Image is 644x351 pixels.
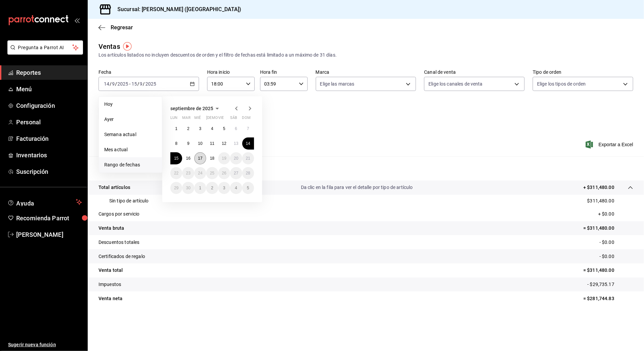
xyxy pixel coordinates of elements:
abbr: lunes [170,116,177,123]
label: Fecha [99,70,199,75]
button: 1 de septiembre de 2025 [170,123,182,135]
abbr: 9 de septiembre de 2025 [187,141,190,146]
span: Reportes [16,68,82,77]
span: Rango de fechas [104,161,157,168]
input: ---- [145,81,157,87]
abbr: 5 de octubre de 2025 [247,186,249,190]
abbr: 10 de septiembre de 2025 [198,141,202,146]
button: 3 de octubre de 2025 [218,182,230,194]
abbr: 15 de septiembre de 2025 [174,156,178,161]
label: Hora inicio [207,70,255,75]
button: 4 de septiembre de 2025 [206,123,218,135]
abbr: 29 de septiembre de 2025 [174,186,178,190]
span: Configuración [16,101,82,110]
button: 20 de septiembre de 2025 [230,152,242,164]
abbr: viernes [218,116,224,123]
input: ---- [117,81,129,87]
button: 28 de septiembre de 2025 [242,167,254,179]
button: 4 de octubre de 2025 [230,182,242,194]
abbr: 1 de septiembre de 2025 [175,126,177,131]
abbr: 28 de septiembre de 2025 [246,171,250,175]
abbr: 27 de septiembre de 2025 [234,171,238,175]
span: / [110,81,112,87]
button: 5 de octubre de 2025 [242,182,254,194]
button: 30 de septiembre de 2025 [182,182,194,194]
p: Sin tipo de artículo [109,197,149,204]
abbr: 16 de septiembre de 2025 [186,156,190,161]
button: 14 de septiembre de 2025 [242,137,254,150]
button: 3 de septiembre de 2025 [194,123,206,135]
p: - $29,735.17 [587,281,633,288]
abbr: martes [182,116,190,123]
span: Regresar [111,24,133,31]
abbr: 24 de septiembre de 2025 [198,171,202,175]
abbr: 17 de septiembre de 2025 [198,156,202,161]
abbr: jueves [206,116,246,123]
span: Ayer [104,116,157,123]
abbr: 12 de septiembre de 2025 [222,141,226,146]
span: Personal [16,118,82,127]
button: 23 de septiembre de 2025 [182,167,194,179]
button: 9 de septiembre de 2025 [182,137,194,150]
p: Certificados de regalo [99,253,145,260]
abbr: 13 de septiembre de 2025 [234,141,238,146]
button: 13 de septiembre de 2025 [230,137,242,150]
button: septiembre de 2025 [170,104,221,113]
p: Descuentos totales [99,239,139,246]
div: Ventas [99,41,120,52]
abbr: 23 de septiembre de 2025 [186,171,190,175]
p: Venta neta [99,295,122,302]
h3: Sucursal: [PERSON_NAME] ([GEOGRAPHIC_DATA]) [112,5,242,13]
span: Recomienda Parrot [16,214,82,223]
button: 11 de septiembre de 2025 [206,137,218,150]
abbr: 4 de octubre de 2025 [235,186,237,190]
label: Marca [316,70,416,75]
abbr: 14 de septiembre de 2025 [246,141,250,146]
button: 16 de septiembre de 2025 [182,152,194,164]
span: Ayuda [16,198,73,206]
p: - $0.00 [599,239,633,246]
span: Exportar a Excel [587,140,633,149]
input: -- [140,81,143,87]
label: Canal de venta [424,70,525,75]
img: Tooltip marker [123,42,132,51]
p: Da clic en la fila para ver el detalle por tipo de artículo [301,184,413,191]
button: 7 de septiembre de 2025 [242,123,254,135]
p: = $281,744.83 [583,295,633,302]
button: 18 de septiembre de 2025 [206,152,218,164]
abbr: sábado [230,116,237,123]
button: 29 de septiembre de 2025 [170,182,182,194]
button: 10 de septiembre de 2025 [194,137,206,150]
p: Venta total [99,267,123,274]
button: 17 de septiembre de 2025 [194,152,206,164]
p: Venta bruta [99,225,124,232]
label: Hora fin [260,70,308,75]
abbr: 18 de septiembre de 2025 [210,156,214,161]
p: + $311,480.00 [583,184,614,191]
button: 8 de septiembre de 2025 [170,137,182,150]
p: Resumen [99,164,633,172]
p: = $311,480.00 [583,267,633,274]
span: / [143,81,145,87]
span: / [137,81,139,87]
span: Inventarios [16,151,82,160]
span: / [115,81,117,87]
span: Semana actual [104,131,157,138]
span: Mes actual [104,146,157,153]
button: open_drawer_menu [74,18,80,23]
span: Hoy [104,101,157,108]
p: + $0.00 [598,211,633,218]
abbr: 5 de septiembre de 2025 [223,126,225,131]
abbr: 26 de septiembre de 2025 [222,171,226,175]
p: $311,480.00 [587,197,614,204]
button: 12 de septiembre de 2025 [218,137,230,150]
abbr: 3 de septiembre de 2025 [199,126,201,131]
abbr: 2 de octubre de 2025 [211,186,214,190]
abbr: 2 de septiembre de 2025 [187,126,190,131]
span: Facturación [16,134,82,143]
abbr: 8 de septiembre de 2025 [175,141,177,146]
button: 6 de septiembre de 2025 [230,123,242,135]
p: Impuestos [99,281,121,288]
p: Total artículos [99,184,130,191]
